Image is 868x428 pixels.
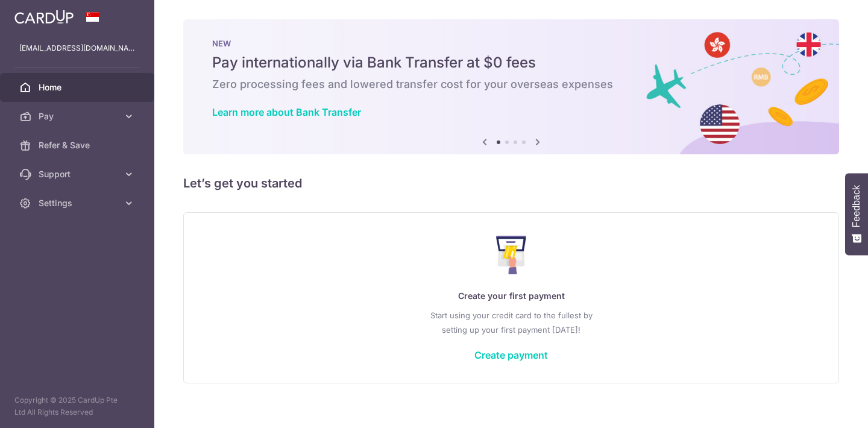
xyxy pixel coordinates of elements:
[208,289,814,303] p: Create your first payment
[39,139,118,151] span: Refer & Save
[39,168,118,180] span: Support
[183,174,839,193] h5: Let’s get you started
[790,392,856,422] iframe: Opens a widget where you can find more information
[14,10,74,24] img: CardUp
[39,110,118,122] span: Pay
[474,349,548,361] a: Create payment
[208,308,814,337] p: Start using your credit card to the fullest by setting up your first payment [DATE]!
[39,81,118,93] span: Home
[19,42,135,54] p: [EMAIL_ADDRESS][DOMAIN_NAME]
[212,53,810,72] h5: Pay internationally via Bank Transfer at $0 fees
[39,197,118,209] span: Settings
[212,39,810,48] p: NEW
[183,19,839,154] img: Bank transfer banner
[212,77,810,92] h6: Zero processing fees and lowered transfer cost for your overseas expenses
[496,236,527,274] img: Make Payment
[845,173,868,255] button: Feedback - Show survey
[851,185,862,227] span: Feedback
[212,106,361,118] a: Learn more about Bank Transfer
